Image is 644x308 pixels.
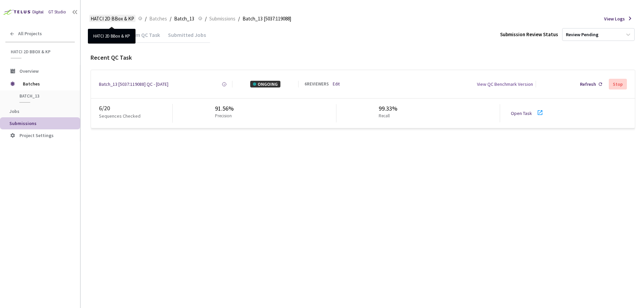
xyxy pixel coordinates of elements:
[215,113,232,119] p: Precision
[205,15,207,23] li: /
[566,32,598,38] div: Review Pending
[209,15,235,23] span: Submissions
[243,15,291,23] span: Batch_13 [5037:119088]
[164,32,210,43] div: Submitted Jobs
[613,81,623,87] div: Stop
[250,81,280,87] div: ONGOING
[477,81,533,87] div: View QC Benchmark Version
[48,9,66,15] div: GT Studio
[379,104,397,113] div: 99.33%
[149,15,167,23] span: Batches
[99,104,172,113] div: 6 / 20
[238,15,240,23] li: /
[19,68,39,74] span: Overview
[580,81,596,87] div: Refresh
[99,81,168,87] a: Batch_13 [5037:119088] QC - [DATE]
[23,77,69,90] span: Batches
[9,108,19,114] span: Jobs
[215,104,234,113] div: 91.56%
[148,15,168,22] a: Batches
[208,15,237,22] a: Submissions
[305,81,329,87] div: 6 REVIEWERS
[9,120,37,126] span: Submissions
[604,15,625,22] span: View Logs
[99,113,141,119] p: Sequences Checked
[511,110,532,116] a: Open Task
[333,81,340,87] a: Edit
[117,32,164,43] div: Custom QC Task
[91,15,134,23] span: HATCI 2D BBox & KP
[19,132,54,138] span: Project Settings
[91,32,117,43] div: QC Task
[174,15,194,23] span: Batch_13
[19,93,69,99] span: Batch_13
[145,15,147,23] li: /
[500,31,558,38] div: Submission Review Status
[91,53,635,62] div: Recent QC Task
[11,49,71,55] span: HATCI 2D BBox & KP
[18,31,42,37] span: All Projects
[170,15,171,23] li: /
[379,113,395,119] p: Recall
